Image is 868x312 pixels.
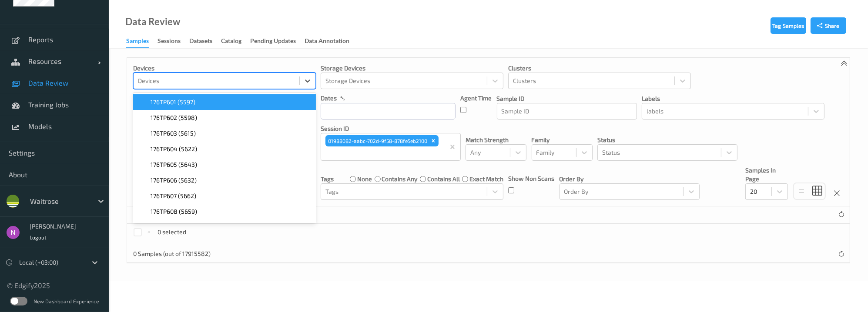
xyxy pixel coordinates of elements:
[158,35,189,47] a: Sessions
[158,228,187,236] p: 0 selected
[642,94,824,103] p: labels
[597,136,737,144] p: Status
[189,37,212,47] div: Datasets
[133,64,316,73] p: Devices
[508,64,691,73] p: Clusters
[151,113,197,122] span: 176TP602 (5598)
[221,35,250,47] a: Catalog
[427,175,460,183] label: contains all
[532,136,593,144] p: Family
[151,129,196,138] span: 176TP603 (5615)
[126,35,158,48] a: Samples
[460,94,492,103] p: Agent Time
[321,64,503,73] p: Storage Devices
[321,124,461,133] p: Session ID
[811,17,846,34] button: Share
[305,35,358,47] a: Data Annotation
[125,17,180,26] div: Data Review
[357,175,372,183] label: none
[508,174,554,183] p: Show Non Scans
[221,37,241,47] div: Catalog
[250,35,305,47] a: Pending Updates
[151,192,196,200] span: 176TP607 (5662)
[305,37,349,47] div: Data Annotation
[151,160,197,169] span: 176TP605 (5643)
[382,175,417,183] label: contains any
[133,249,211,258] p: 0 Samples (out of 17915582)
[321,94,337,103] p: dates
[497,94,637,103] p: Sample ID
[250,37,296,47] div: Pending Updates
[745,166,788,183] p: Samples In Page
[466,136,526,144] p: Match Strength
[321,175,334,183] p: Tags
[469,175,503,183] label: exact match
[325,135,429,146] div: 01988082-aabc-702d-9f58-878fe5eb2100
[560,175,700,183] p: Order By
[151,176,197,185] span: 176TP606 (5632)
[771,17,806,34] button: Tag Samples
[151,145,197,153] span: 176TP604 (5622)
[429,135,438,146] div: Remove 01988082-aabc-702d-9f58-878fe5eb2100
[151,207,197,216] span: 176TP608 (5659)
[151,98,195,106] span: 176TP601 (5597)
[158,37,181,47] div: Sessions
[189,35,221,47] a: Datasets
[126,37,149,48] div: Samples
